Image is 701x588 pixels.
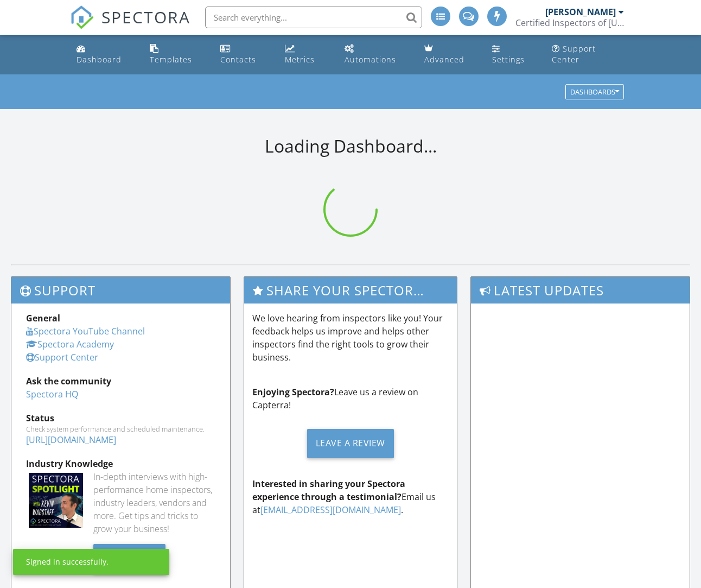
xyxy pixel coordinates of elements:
a: Support Center [26,351,98,363]
a: [EMAIL_ADDRESS][DOMAIN_NAME] [260,504,401,516]
a: Spectora YouTube Channel [26,325,145,337]
div: Advanced [424,54,464,65]
a: Spectora HQ [26,388,78,400]
div: Status [26,412,215,425]
h3: Support [11,277,230,304]
a: Settings [488,39,539,70]
a: Dashboard [72,39,137,70]
a: Support Center [547,39,629,70]
div: Check system performance and scheduled maintenance. [26,425,215,433]
div: Dashboard [77,54,122,65]
button: Dashboards [565,85,624,100]
h3: Share Your Spectora Experience [244,277,456,304]
a: Metrics [281,39,331,70]
strong: Enjoying Spectora? [252,386,334,398]
a: Spectora Academy [26,338,114,350]
div: Ask the community [26,375,215,388]
input: Search everything... [205,7,422,28]
a: Leave a Review [252,420,448,466]
div: Signed in successfully. [26,557,109,567]
div: Industry Knowledge [26,457,215,470]
div: Contacts [220,54,256,65]
a: Contacts [216,39,272,70]
img: The Best Home Inspection Software - Spectora [70,5,94,29]
a: SPECTORA [70,15,190,37]
div: Templates [150,54,192,65]
p: Leave us a review on Capterra! [252,385,448,412]
a: [URL][DOMAIN_NAME] [26,434,116,446]
div: Listen Here [93,544,165,573]
div: Leave a Review [307,429,394,458]
a: Advanced [420,39,479,70]
span: SPECTORA [101,5,190,28]
p: Email us at . [252,477,448,516]
div: Dashboards [570,88,619,96]
strong: Interested in sharing your Spectora experience through a testimonial? [252,478,405,503]
div: Support Center [552,43,596,65]
div: Metrics [285,54,315,65]
div: [PERSON_NAME] [545,7,616,17]
p: We love hearing from inspectors like you! Your feedback helps us improve and helps other inspecto... [252,312,448,364]
div: Automations [345,54,396,65]
div: Settings [492,54,525,65]
strong: General [26,312,60,324]
div: Certified Inspectors of North Carolina LLC [515,17,624,28]
a: Automations (Advanced) [340,39,411,70]
h3: Latest Updates [471,277,690,304]
div: In-depth interviews with high-performance home inspectors, industry leaders, vendors and more. Ge... [93,470,215,535]
a: Templates [145,39,207,70]
img: Spectoraspolightmain [29,473,83,527]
